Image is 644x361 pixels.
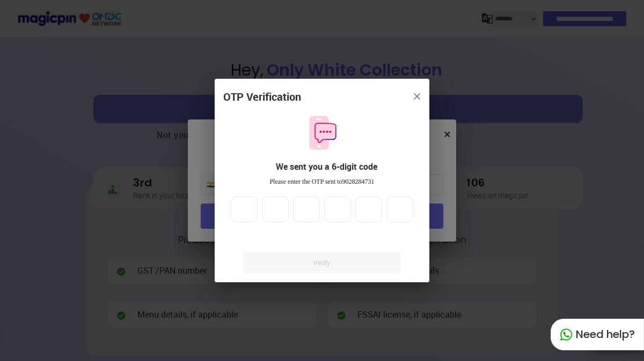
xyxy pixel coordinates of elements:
img: otpMessageIcon.11fa9bf9.svg [304,115,340,151]
a: Verify [243,252,401,274]
div: Please enter the OTP sent to 9028284731 [223,177,421,186]
img: whatapp_green.7240e66a.svg [560,328,573,341]
button: close [407,87,427,106]
div: Need help? [551,319,644,350]
div: We sent you a 6-digit code [232,161,421,173]
img: 8zTxi7IzMsfkYqyYgBgfvSHvmzQA9juT1O3mhMgBDT8p5s20zMZ2JbefE1IEBlkXHwa7wAFxGwdILBLhkAAAAASUVORK5CYII= [414,93,420,100]
div: OTP Verification [223,89,301,105]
